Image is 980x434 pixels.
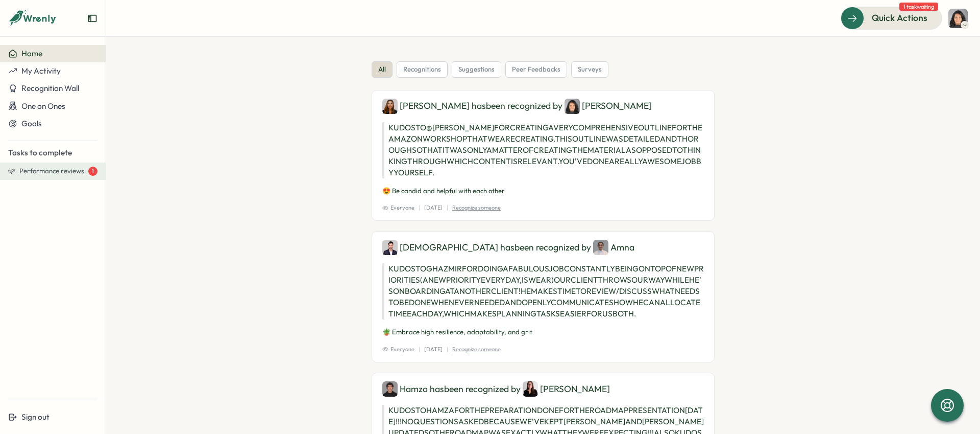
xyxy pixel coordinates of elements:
img: Adriana Fosca [523,381,538,397]
span: Performance reviews [19,167,84,176]
div: 1 [88,167,97,176]
img: Ghazmir Mansur [382,240,398,255]
span: Goals [21,119,42,128]
p: KUDOS TO GHAZMIR FOR DOING A FABULOUS JOB CONSTANTLY BEING ON TOP OF NEW PRIORITIES (A NEW PRIORI... [382,263,704,319]
span: Everyone [382,345,414,354]
div: [PERSON_NAME] [565,99,652,114]
button: Expand sidebar [87,13,97,24]
span: recognitions [403,65,441,74]
span: One on Ones [21,101,65,111]
div: [DEMOGRAPHIC_DATA] has been recognized by [382,240,704,255]
p: Recognize someone [452,203,501,212]
span: Quick Actions [872,11,927,25]
img: Angelina Costa [948,9,968,28]
span: 1 task waiting [899,3,938,11]
p: [DATE] [424,345,443,354]
div: [PERSON_NAME] has been recognized by [382,99,704,114]
p: [DATE] [424,203,443,212]
span: Everyone [382,203,414,212]
div: [PERSON_NAME] [523,381,610,397]
p: 🪴 Embrace high resilience, adaptability, and grit [382,328,704,337]
p: KUDOS TO @[PERSON_NAME] FOR CREATING A VERY COMPREHENSIVE OUTLINE FOR THE AMAZON WORKSHOP THAT WE... [382,122,704,178]
div: Hamza has been recognized by [382,381,704,397]
span: Sign out [21,412,50,422]
span: suggestions [458,65,495,74]
span: surveys [578,65,602,74]
p: | [447,345,448,354]
span: peer feedbacks [512,65,560,74]
img: Maria Makarova [382,99,398,114]
p: 😍 Be candid and helpful with each other [382,187,704,196]
img: Amna Khattak [593,240,608,255]
p: | [447,203,448,212]
span: My Activity [21,66,61,76]
img: Angelina Costa [565,99,580,114]
span: all [378,65,386,74]
span: Home [21,49,42,58]
span: Recognition Wall [21,83,79,93]
div: Amna [593,240,634,255]
p: Tasks to complete [8,147,97,158]
img: Hamza Atique [382,381,398,397]
p: | [419,203,420,212]
p: Recognize someone [452,345,501,354]
p: | [419,345,420,354]
button: Quick Actions [841,7,942,29]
